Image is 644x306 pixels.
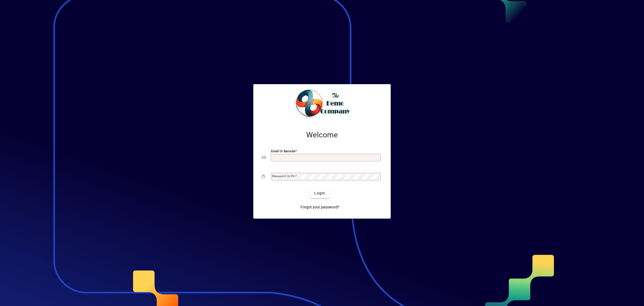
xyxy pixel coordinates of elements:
[314,190,325,196] span: Login
[301,204,339,210] span: Forgot your password?
[272,174,295,178] mat-label: Password or Pin
[298,202,342,212] a: Forgot your password?
[262,130,382,140] h2: Welcome
[310,188,330,198] button: Login
[271,149,295,153] mat-label: Email or Barcode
